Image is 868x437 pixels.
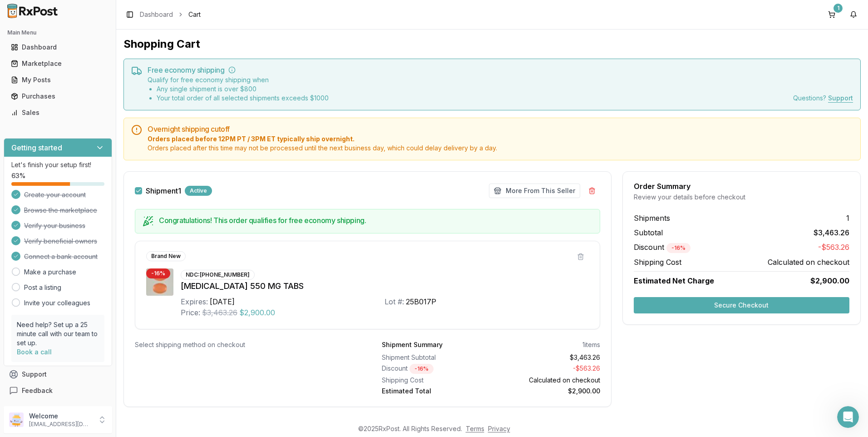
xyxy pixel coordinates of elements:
p: Welcome [29,412,92,421]
img: RxPost Logo [4,4,62,18]
div: Price: [181,307,200,318]
p: [EMAIL_ADDRESS][DOMAIN_NAME] [29,421,92,428]
div: Sales [11,108,105,117]
div: [MEDICAL_DATA] 550 MG TABS [181,280,589,293]
a: Terms [466,425,484,432]
span: $3,463.26 [202,307,237,318]
iframe: Intercom live chat [837,406,859,428]
span: Shipping Cost [634,257,681,268]
div: Estimated Total [382,387,487,396]
h5: Congratulations! This order qualifies for free economy shipping. [159,217,592,224]
h5: Overnight shipping cutoff [148,125,853,133]
div: Review your details before checkout [634,193,849,202]
h5: Free economy shipping [148,66,853,74]
button: Purchases [4,89,112,104]
div: Shipment Subtotal [382,353,487,362]
button: My Posts [4,73,112,87]
li: Any single shipment is over $ 800 [157,84,329,94]
div: Lot #: [385,296,404,307]
div: - 16 % [146,268,170,278]
span: Create your account [24,190,86,199]
span: Cart [188,10,201,19]
p: Let's finish your setup first! [11,160,104,169]
div: Calculated on checkout [494,376,600,385]
span: $2,900.00 [239,307,275,318]
label: Shipment 1 [146,187,181,194]
a: Invite your colleagues [24,298,90,308]
div: Shipment Summary [382,340,443,349]
span: 63 % [11,171,25,180]
div: Discount [382,364,487,374]
p: Need help? Set up a 25 minute call with our team to set up. [17,320,99,348]
span: Feedback [22,386,53,395]
a: Make a purchase [24,268,76,277]
li: Your total order of all selected shipments exceeds $ 1000 [157,94,329,103]
span: Discount [634,243,690,252]
button: Support [4,366,112,382]
span: 1 [846,213,849,223]
button: Secure Checkout [634,297,849,313]
span: Verify beneficial owners [24,237,97,246]
div: My Posts [11,75,105,84]
span: Browse the marketplace [24,206,97,215]
span: Estimated Net Charge [634,276,714,285]
button: Dashboard [4,40,112,55]
div: - 16 % [409,364,434,374]
button: Sales [4,105,112,120]
span: $3,463.26 [814,227,849,238]
div: Order Summary [634,183,849,190]
div: - 16 % [666,243,690,253]
a: Post a listing [24,283,61,292]
span: Calculated on checkout [768,257,849,268]
div: Questions? [793,94,853,103]
button: Feedback [4,382,112,399]
div: Marketplace [11,59,105,68]
a: Purchases [7,88,108,104]
h3: Getting started [11,142,62,153]
div: NDC: [PHONE_NUMBER] [181,270,255,280]
div: Shipping Cost [382,376,487,385]
span: Subtotal [634,227,663,238]
a: Sales [7,104,108,121]
div: 1 items [582,340,600,349]
a: Book a call [17,348,52,356]
div: Select shipping method on checkout [135,340,353,349]
h2: Main Menu [7,29,108,36]
div: $2,900.00 [494,387,600,396]
div: 1 [833,4,843,13]
a: Marketplace [7,55,108,72]
div: Active [185,186,212,196]
a: Privacy [488,425,510,432]
span: Connect a bank account [24,252,98,261]
div: Brand New [146,251,186,261]
a: Dashboard [7,39,108,55]
div: Expires: [181,296,208,307]
a: Dashboard [140,10,173,19]
div: - $563.26 [494,364,600,374]
div: [DATE] [210,296,235,307]
span: $2,900.00 [810,275,849,286]
h1: Shopping Cart [123,37,861,51]
span: Shipments [634,213,670,223]
button: More From This Seller [489,184,580,198]
button: 1 [824,7,839,22]
div: Purchases [11,92,105,101]
div: 25B017P [406,296,436,307]
span: -$563.26 [818,242,849,253]
img: Xifaxan 550 MG TABS [146,268,173,296]
div: Dashboard [11,43,105,52]
nav: breadcrumb [140,10,201,19]
div: Qualify for free economy shipping when [148,75,329,103]
a: My Posts [7,72,108,88]
span: Orders placed after this time may not be processed until the next business day, which could delay... [148,144,853,153]
span: Verify your business [24,221,85,230]
span: Orders placed before 12PM PT / 3PM ET typically ship overnight. [148,134,853,144]
div: $3,463.26 [494,353,600,362]
button: Marketplace [4,56,112,71]
img: User avatar [9,412,24,427]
